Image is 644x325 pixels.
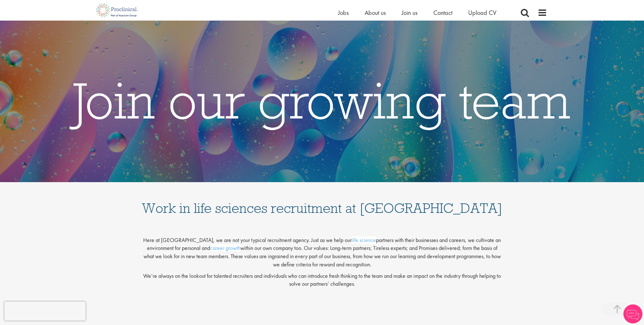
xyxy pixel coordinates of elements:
[623,304,642,323] img: Chatbot
[210,244,240,252] a: career growth
[142,188,503,215] h1: Work in life sciences recruitment at [GEOGRAPHIC_DATA]
[338,9,349,17] a: Jobs
[142,272,503,288] p: We’re always on the lookout for talented recruiters and individuals who can introduce fresh think...
[142,231,503,269] p: Here at [GEOGRAPHIC_DATA], we are not your typical recruitment agency. Just as we help our partne...
[402,9,418,17] a: Join us
[468,9,496,17] a: Upload CV
[365,9,386,17] a: About us
[352,236,376,244] a: life science
[433,9,452,17] a: Contact
[4,302,86,321] iframe: reCAPTCHA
